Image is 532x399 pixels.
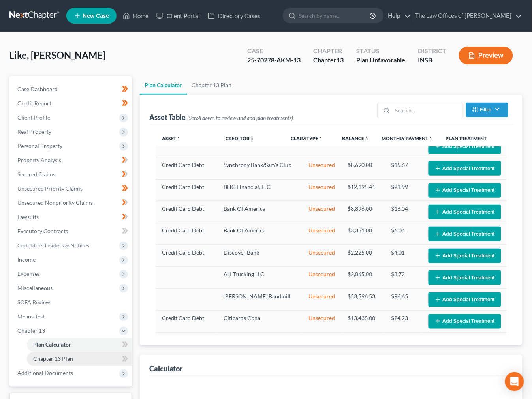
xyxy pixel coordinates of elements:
[17,327,45,334] span: Chapter 13
[156,179,218,201] td: Credit Card Debt
[17,185,83,192] span: Unsecured Priority Claims
[318,137,323,141] i: unfold_more
[247,47,301,56] div: Case
[204,9,264,23] a: Directory Cases
[218,245,303,267] td: Discover Bank
[429,183,501,198] button: Add Special Treatment
[303,311,342,332] td: Unsecured
[313,47,344,56] div: Chapter
[17,370,73,377] span: Additional Documents
[156,157,218,179] td: Credit Card Debt
[162,135,181,141] a: Assetunfold_more
[187,76,237,95] a: Chapter 13 Plan
[303,245,342,267] td: Unsecured
[17,256,36,263] span: Income
[356,47,405,56] div: Status
[385,201,422,223] td: $16.04
[303,267,342,288] td: Unsecured
[218,136,303,157] td: Fifth Third Bank Na
[17,228,68,234] span: Executory Contracts
[152,9,204,23] a: Client Portal
[342,135,369,141] a: Balanceunfold_more
[17,214,39,220] span: Lawsuits
[459,47,513,64] button: Preview
[156,245,218,267] td: Credit Card Debt
[364,137,369,141] i: unfold_more
[218,157,303,179] td: Synchrony Bank/Sam's Club
[505,372,524,391] div: Open Intercom Messenger
[342,223,385,245] td: $3,351.00
[439,131,507,146] th: Plan Treatment
[17,157,61,163] span: Property Analysis
[156,311,218,332] td: Credit Card Debt
[342,245,385,267] td: $2,225.00
[342,179,385,201] td: $12,195.41
[11,182,132,196] a: Unsecured Priority Claims
[218,332,303,354] td: Commerce Bank
[313,56,344,65] div: Chapter
[303,201,342,223] td: Unsecured
[11,210,132,224] a: Lawsuits
[218,267,303,288] td: AJI Trucking LLC
[342,288,385,310] td: $53,596.53
[17,199,93,206] span: Unsecured Nonpriority Claims
[429,205,501,219] button: Add Special Treatment
[382,135,433,141] a: Monthly Paymentunfold_more
[429,270,501,285] button: Add Special Treatment
[385,157,422,179] td: $15.67
[177,137,181,141] i: unfold_more
[11,153,132,167] a: Property Analysis
[385,311,422,332] td: $24.23
[429,314,501,329] button: Add Special Treatment
[11,295,132,309] a: SOFA Review
[11,196,132,210] a: Unsecured Nonpriority Claims
[11,82,132,96] a: Case Dashboard
[385,267,422,288] td: $3.72
[356,56,405,65] div: Plan Unfavorable
[156,332,218,354] td: Credit Card Debt
[250,137,254,141] i: unfold_more
[218,223,303,245] td: Bank Of America
[466,103,508,117] button: Filter
[17,285,53,291] span: Miscellaneous
[188,114,293,121] span: (Scroll down to review and add plan treatments)
[385,136,422,157] td: $5.53
[218,311,303,332] td: Citicards Cbna
[303,288,342,310] td: Unsecured
[385,245,422,267] td: $4.01
[342,157,385,179] td: $8,690.00
[11,167,132,182] a: Secured Claims
[149,112,293,122] div: Asset Table
[17,114,50,121] span: Client Profile
[429,139,501,154] button: Add Special Treatment
[17,100,51,107] span: Credit Report
[17,142,62,149] span: Personal Property
[303,179,342,201] td: Unsecured
[119,9,152,23] a: Home
[9,49,105,61] span: Like, [PERSON_NAME]
[342,311,385,332] td: $13,438.00
[299,8,371,23] input: Search by name...
[384,9,411,23] a: Help
[412,9,522,23] a: The Law Offices of [PERSON_NAME]
[429,227,501,241] button: Add Special Treatment
[17,299,50,305] span: SOFA Review
[83,13,109,19] span: New Case
[33,356,73,362] span: Chapter 13 Plan
[303,223,342,245] td: Unsecured
[393,103,462,118] input: Search...
[429,161,501,176] button: Add Special Treatment
[342,332,385,354] td: $6,732.00
[428,137,433,141] i: unfold_more
[303,332,342,354] td: Unsecured
[17,270,40,277] span: Expenses
[303,136,342,157] td: Unsecured
[342,201,385,223] td: $8,896.00
[385,179,422,201] td: $21.99
[17,242,89,249] span: Codebtors Insiders & Notices
[291,135,323,141] a: Claim Typeunfold_more
[11,96,132,111] a: Credit Report
[149,364,183,374] div: Calculator
[156,201,218,223] td: Credit Card Debt
[385,223,422,245] td: $6.04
